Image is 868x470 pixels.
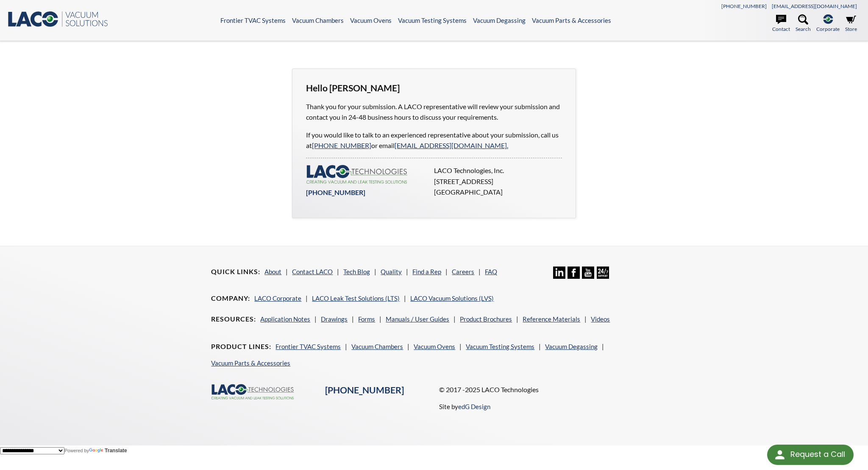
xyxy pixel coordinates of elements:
[358,315,375,323] a: Forms
[597,272,609,280] a: 24/7 Support
[485,268,497,275] a: FAQ
[458,403,490,410] a: edG Design
[306,82,562,94] h3: Hello [PERSON_NAME]
[773,448,787,462] img: round button
[306,188,365,196] a: [PHONE_NUMBER]
[89,448,105,454] img: Google Translate
[772,14,790,33] a: Contact
[211,359,290,367] a: Vacuum Parts & Accessories
[434,165,557,198] p: LACO Technologies, Inc. [STREET_ADDRESS] [GEOGRAPHIC_DATA]
[343,268,370,275] a: Tech Blog
[89,448,127,454] a: Translate
[545,343,598,350] a: Vacuum Degassing
[260,315,310,323] a: Application Notes
[351,343,403,350] a: Vacuum Chambers
[410,294,494,302] a: LACO Vacuum Solutions (LVS)
[306,101,562,123] p: Thank you for your submission. A LACO representative will review your submission and contact you ...
[845,14,857,33] a: Store
[325,385,404,396] a: [PHONE_NUMBER]
[523,315,580,323] a: Reference Materials
[767,445,854,465] div: Request a Call
[816,25,840,33] span: Corporate
[306,165,408,184] img: LACO-technologies-logo-332f5733453eebdf26714ea7d5b5907d645232d7be7781e896b464cb214de0d9.svg
[597,267,609,279] img: 24/7 Support Icon
[721,3,767,9] a: [PHONE_NUMBER]
[790,445,845,464] div: Request a Call
[211,315,256,324] h4: Resources
[292,268,333,275] a: Contact LACO
[264,268,281,275] a: About
[381,268,402,275] a: Quality
[772,3,857,9] a: [EMAIL_ADDRESS][DOMAIN_NAME]
[473,16,526,24] a: Vacuum Degassing
[312,294,400,302] a: LACO Leak Test Solutions (LTS)
[460,315,512,323] a: Product Brochures
[211,294,250,303] h4: Company
[211,267,260,276] h4: Quick Links
[796,14,811,33] a: Search
[532,16,611,24] a: Vacuum Parts & Accessories
[439,401,490,412] p: Site by
[452,268,474,275] a: Careers
[466,343,534,350] a: Vacuum Testing Systems
[350,16,392,24] a: Vacuum Ovens
[211,342,271,351] h4: Product Lines
[254,294,301,302] a: LACO Corporate
[321,315,348,323] a: Drawings
[306,129,562,151] p: If you would like to talk to an experienced representative about your submission, call us at or e...
[414,343,455,350] a: Vacuum Ovens
[386,315,449,323] a: Manuals / User Guides
[275,343,341,350] a: Frontier TVAC Systems
[395,141,508,149] a: [EMAIL_ADDRESS][DOMAIN_NAME].
[591,315,610,323] a: Videos
[292,16,344,24] a: Vacuum Chambers
[220,16,286,24] a: Frontier TVAC Systems
[398,16,467,24] a: Vacuum Testing Systems
[439,384,657,395] p: © 2017 -2025 LACO Technologies
[412,268,441,275] a: Find a Rep
[312,141,371,149] a: [PHONE_NUMBER]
